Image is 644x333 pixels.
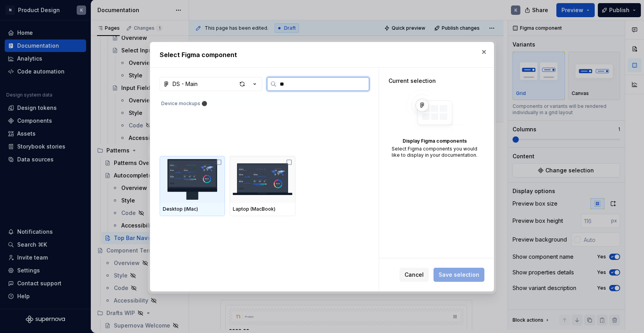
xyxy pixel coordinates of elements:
h2: Select Figma component [160,50,484,59]
div: Display Figma components [389,138,480,144]
div: Current selection [389,77,480,85]
button: Cancel [399,268,429,282]
span: Cancel [405,271,424,279]
div: DS - Main [173,80,198,88]
div: Laptop (MacBook) [233,206,292,212]
div: Desktop (iMac) [163,206,222,212]
div: Select Figma components you would like to display in your documentation. [389,146,480,158]
button: DS - Main [160,77,262,91]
